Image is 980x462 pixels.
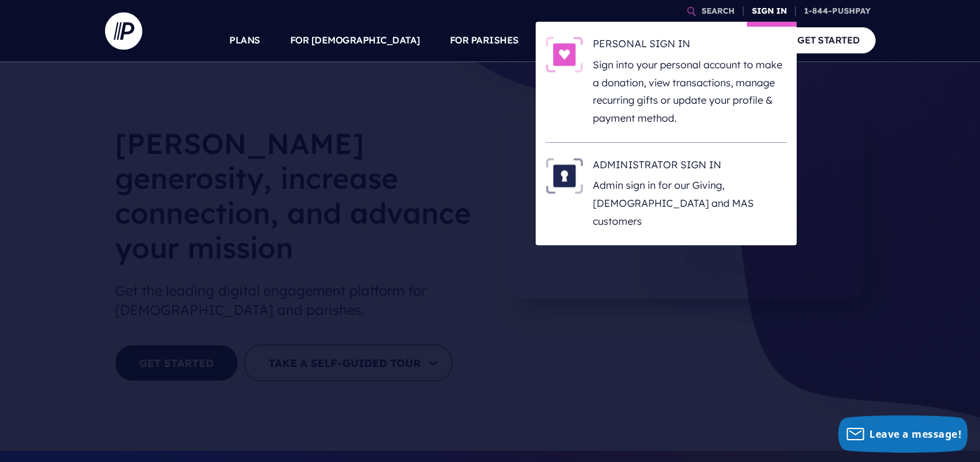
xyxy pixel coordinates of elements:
a: PLANS [229,19,260,62]
a: PERSONAL SIGN IN - Illustration PERSONAL SIGN IN Sign into your personal account to make a donati... [546,37,787,127]
a: ADMINISTRATOR SIGN IN - Illustration ADMINISTRATOR SIGN IN Admin sign in for our Giving, [DEMOGRA... [546,158,787,230]
h6: ADMINISTRATOR SIGN IN [593,158,787,176]
p: Admin sign in for our Giving, [DEMOGRAPHIC_DATA] and MAS customers [593,176,787,230]
a: FOR [DEMOGRAPHIC_DATA] [290,19,420,62]
img: ADMINISTRATOR SIGN IN - Illustration [546,158,583,194]
a: GET STARTED [782,27,876,53]
a: FOR PARISHES [450,19,519,62]
button: Leave a message! [838,415,968,453]
img: PERSONAL SIGN IN - Illustration [546,37,583,73]
p: Sign into your personal account to make a donation, view transactions, manage recurring gifts or ... [593,56,787,127]
span: Leave a message! [869,427,961,441]
a: SOLUTIONS [549,19,604,62]
h6: PERSONAL SIGN IN [593,37,787,55]
a: EXPLORE [633,19,677,62]
a: COMPANY [707,19,753,62]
